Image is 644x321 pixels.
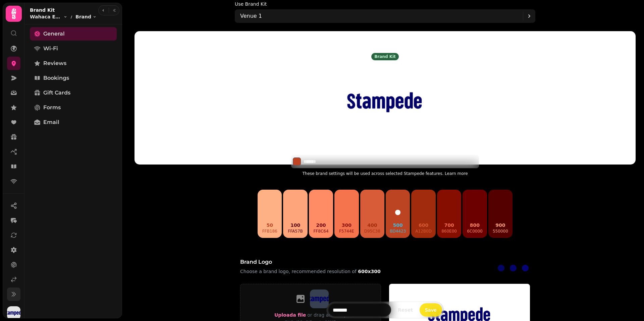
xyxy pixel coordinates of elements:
span: Gift Cards [43,89,70,97]
button: 50ffb186 [258,190,282,238]
button: 700860e00 [437,190,461,238]
div: Brand kit [371,53,399,60]
span: Save [425,308,437,312]
p: 400 [364,222,380,229]
button: 200ff8c64 [309,190,333,238]
button: 600a12b0d [411,190,435,238]
p: 550000 [493,229,508,234]
a: Learn more [445,171,468,176]
p: 900 [493,222,508,229]
button: Reset [392,306,418,314]
button: User avatar [6,306,22,320]
img: aHR0cHM6Ly9zMy5ldS13ZXN0LTIuYW1hem9uYXdzLmNvbS9ibGFja2J4L2xvY2F0aW9ucy9uZWFybHkub25saW5lL2RlZmF1b... [310,290,329,308]
p: Choose a brand logo, recommended resolution of [240,267,385,275]
p: 800 [467,222,483,229]
button: 100ffa57b [283,190,307,238]
span: Email [43,118,59,126]
p: 500 [390,222,406,229]
a: Forms [30,101,117,114]
span: Wahaca Edinburgh [30,13,62,20]
span: Forms [43,104,61,112]
span: General [43,30,65,38]
nav: Tabs [24,24,122,318]
button: Wahaca Edinburgh [30,13,67,20]
a: Reviews [30,57,117,70]
button: 8006c0000 [463,190,487,238]
h3: Brand logo [240,258,385,266]
button: 400d95c38 [360,190,384,238]
h2: Brand Kit [30,7,97,13]
a: Wi-Fi [30,42,117,55]
button: 300f5744e [334,190,359,238]
img: User avatar [7,306,20,320]
p: These brand settings will be used across selected Stampede features. [291,170,479,178]
a: General [30,27,117,41]
a: Gift Cards [30,86,117,100]
button: 900550000 [488,190,513,238]
button: 500bd4423 [386,190,410,238]
p: 6c0000 [467,229,483,234]
p: 100 [288,222,303,229]
p: d95c38 [364,229,380,234]
nav: breadcrumb [30,13,97,20]
button: Select color [293,157,301,166]
label: Use Brand Kit [235,1,267,7]
b: 600x300 [358,269,380,274]
p: 50 [262,222,277,229]
span: Wi-Fi [43,45,58,53]
p: bd4423 [390,229,406,234]
p: 300 [339,222,354,229]
p: ff8c64 [313,229,328,234]
p: Venue 1 [240,12,262,20]
p: 860e00 [441,229,457,234]
p: ffb186 [262,229,277,234]
p: a12b0d [415,229,432,234]
img: aHR0cHM6Ly9zMy5ldS13ZXN0LTIuYW1hem9uYXdzLmNvbS9ibGFja2J4L2xvY2F0aW9ucy9uZWFybHkub25saW5lL2RlZmF1b... [331,60,439,144]
p: 200 [313,222,328,229]
a: Email [30,116,117,129]
button: Brand [75,13,97,20]
span: Reset [398,308,413,312]
a: Bookings [30,71,117,85]
p: 700 [441,222,457,229]
div: Select color [291,155,479,168]
button: Save [420,303,442,317]
span: Reviews [43,59,66,67]
p: f5744e [339,229,354,234]
p: ffa57b [288,229,303,234]
p: 600 [415,222,432,229]
span: Bookings [43,74,69,82]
